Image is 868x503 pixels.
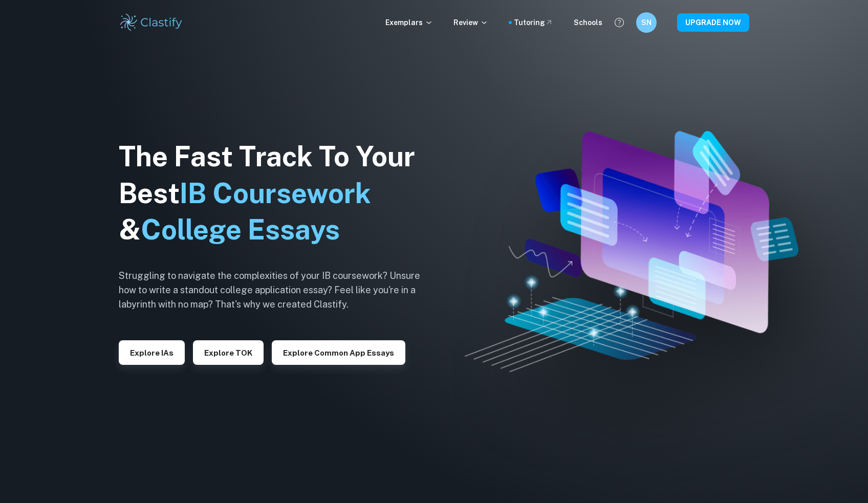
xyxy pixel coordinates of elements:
img: Clastify hero [465,131,799,373]
h6: Struggling to navigate the complexities of your IB coursework? Unsure how to write a standout col... [119,269,436,312]
button: Explore Common App essays [272,340,405,365]
button: Explore TOK [193,340,264,365]
h6: SN [641,17,653,28]
button: Explore IAs [119,340,185,365]
span: College Essays [141,213,340,246]
a: Explore IAs [119,347,185,357]
a: Schools [574,17,602,28]
button: SN [636,12,657,33]
button: Help and Feedback [611,14,628,31]
p: Exemplars [385,17,433,28]
a: Explore TOK [193,347,264,357]
h1: The Fast Track To Your Best & [119,138,436,249]
button: UPGRADE NOW [677,13,749,32]
span: IB Coursework [180,177,371,209]
a: Tutoring [514,17,553,28]
a: Explore Common App essays [272,347,405,357]
p: Review [453,17,488,28]
img: Clastify logo [119,12,184,33]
